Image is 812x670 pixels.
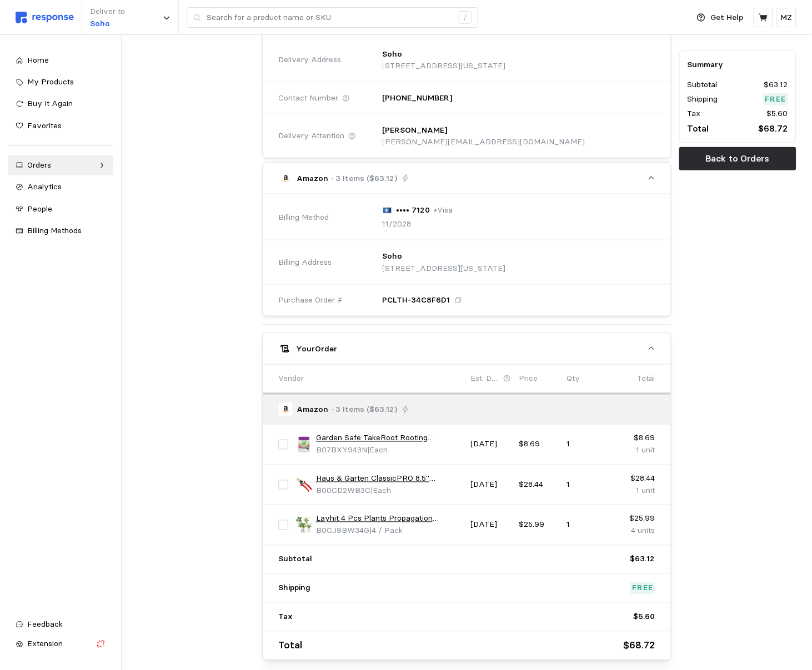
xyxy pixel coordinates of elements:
span: Favorites [27,120,62,130]
span: Home [27,55,49,65]
p: Subtotal [688,79,718,91]
a: Buy It Again [8,94,113,114]
p: Total [278,638,302,654]
p: [STREET_ADDRESS][US_STATE] [383,263,506,275]
p: $63.12 [764,79,788,91]
span: Analytics [27,182,62,192]
span: B0CJ9BW34G [316,526,369,536]
span: Billing Methods [27,225,82,235]
p: Amazon [297,173,328,185]
a: My Products [8,72,113,92]
p: [STREET_ADDRESS][US_STATE] [383,60,506,72]
p: [DATE] [471,439,512,451]
button: Feedback [8,615,113,635]
img: svg%3e [383,207,393,214]
p: $25.99 [615,513,655,525]
p: Get Help [711,12,744,24]
p: 4 units [615,525,655,537]
p: · 3 Items ($63.12) [332,173,398,185]
p: Tax [688,108,701,120]
a: Analytics [8,177,113,197]
span: | Each [370,486,391,496]
a: Orders [8,155,113,175]
p: $28.44 [615,473,655,485]
p: [PHONE_NUMBER] [383,92,453,104]
p: Vendor [278,372,304,385]
span: Billing Method [278,211,329,224]
p: Free [765,93,786,105]
span: Delivery Attention [278,130,344,142]
p: Qty [567,372,580,385]
p: Subtotal [278,553,312,566]
img: 71omEOae0ML.__AC_SX300_SY300_QL70_FMwebp_.jpg [296,517,312,533]
p: 1 [567,479,608,491]
p: Free [633,582,654,595]
button: MZ [777,8,796,27]
a: Haus & Garten ClassicPRO 8.5" Professional Premium Titanium Bypass Pruning Shears - Use As Pruner... [316,473,463,485]
span: Feedback [27,619,63,629]
div: YourOrder [263,364,670,659]
a: Favorites [8,116,113,136]
p: PCLTH-34C8F6D1 [383,294,450,306]
p: 1 [567,519,608,531]
a: Billing Methods [8,221,113,241]
img: svg%3e [16,12,74,23]
p: Amazon [297,404,328,416]
p: Back to Orders [706,152,770,165]
p: •••• 7120 [396,204,430,216]
span: Extension [27,639,63,649]
a: Layhit 4 Pcs Plants Propagation Stations Separated Desktop Plant Terrarium Glass Planter Vase wit... [316,513,463,525]
p: Soho [383,48,403,61]
p: Tax [278,611,293,623]
p: $8.69 [615,432,655,445]
p: Shipping [278,582,310,595]
div: Amazon· 3 Items ($63.12) [263,194,670,316]
button: Amazon· 3 Items ($63.12) [263,163,670,194]
a: People [8,199,113,219]
span: | Each [367,445,388,455]
p: $68.72 [624,638,655,654]
span: People [27,204,52,214]
span: Contact Number [278,92,338,104]
p: MZ [781,12,793,24]
button: Get Help [690,7,750,28]
p: [PERSON_NAME] [383,124,448,137]
span: Billing Address [278,256,332,269]
p: · 3 Items ($63.12) [332,404,398,416]
p: $28.44 [519,479,559,491]
p: $63.12 [630,553,655,566]
p: [PERSON_NAME][EMAIL_ADDRESS][DOMAIN_NAME] [383,136,585,148]
p: [DATE] [471,479,512,491]
p: Est. Delivery [471,372,502,385]
p: $25.99 [519,519,559,531]
img: 71czGm-WaSL._AC_SX679_.jpg [296,477,312,493]
p: Soho [383,250,403,263]
button: Extension [8,634,113,654]
p: Soho [90,18,125,30]
p: Deliver to [90,6,125,18]
p: Total [638,372,655,385]
h5: Summary [688,59,788,70]
p: Price [519,372,538,385]
p: Total [688,122,709,135]
span: B00CD2WB3C [316,486,370,496]
span: Buy It Again [27,98,73,108]
p: • Visa [434,204,453,216]
div: / [459,11,472,24]
p: 1 [567,439,608,451]
p: $8.69 [519,439,559,451]
a: Garden Safe TakeRoot Rooting Hormone for Plants, 2-Ounce (1 Pack) Made in [GEOGRAPHIC_DATA] [316,432,463,445]
p: 1 unit [615,485,655,497]
p: $68.72 [759,122,788,135]
p: [DATE] [471,519,512,531]
input: Search for a product name or SKU [207,8,453,28]
p: Shipping [688,93,718,105]
p: $5.60 [634,611,655,623]
span: Purchase Order # [278,294,343,306]
p: 1 unit [615,445,655,457]
span: | 4 / Pack [369,526,403,536]
span: Delivery Address [278,54,341,66]
a: Home [8,51,113,70]
img: 41EMYarMoIL.jpg [296,437,312,453]
h5: Your Order [296,343,337,355]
